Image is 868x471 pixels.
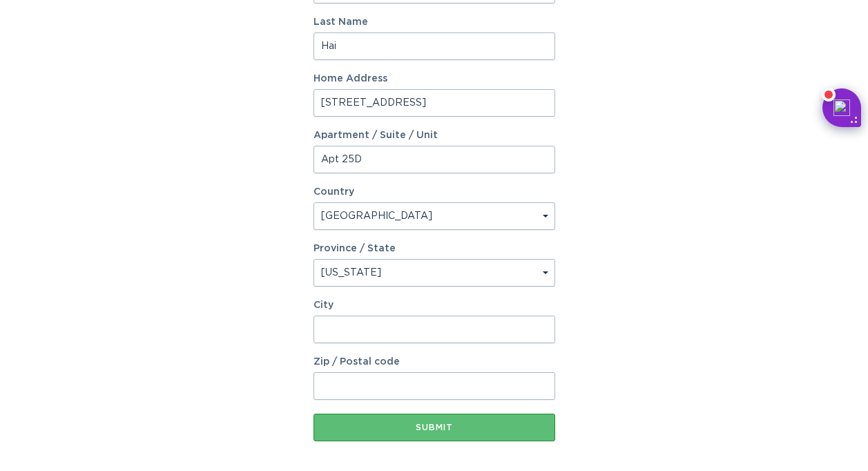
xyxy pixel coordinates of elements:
label: Zip / Postal code [314,357,555,367]
label: City [314,300,555,310]
label: Last Name [314,17,555,27]
label: Apartment / Suite / Unit [314,131,555,140]
button: Submit [314,414,555,441]
label: Home Address [314,74,555,84]
label: Country [314,187,354,197]
label: Province / State [314,244,396,253]
div: Submit [320,423,548,432]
